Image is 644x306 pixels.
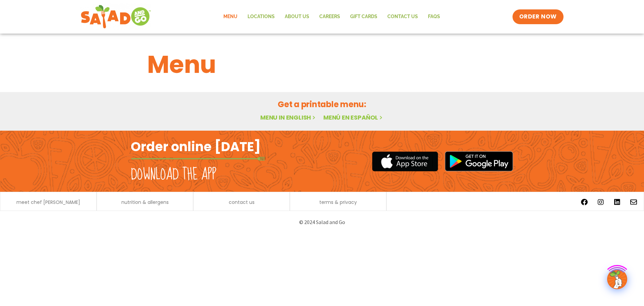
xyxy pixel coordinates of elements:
h1: Menu [147,46,497,83]
span: ORDER NOW [519,13,557,21]
nav: Menu [218,9,445,25]
a: FAQs [423,9,445,25]
img: appstore [372,150,438,172]
a: GIFT CARDS [345,9,382,25]
a: contact us [229,200,255,205]
img: google_play [445,151,513,171]
a: Contact Us [382,9,423,25]
img: fork [131,157,265,161]
p: © 2024 Salad and Go [134,218,510,227]
h2: Download the app [131,165,216,184]
a: terms & privacy [319,200,357,205]
a: About Us [280,9,314,25]
a: meet chef [PERSON_NAME] [16,200,80,205]
a: nutrition & allergens [121,200,169,205]
a: Menú en español [323,113,384,122]
a: Menu [218,9,243,25]
img: new-SAG-logo-768×292 [80,3,151,30]
a: Careers [314,9,345,25]
a: Menu in English [260,113,317,122]
h2: Order online [DATE] [131,138,261,155]
a: ORDER NOW [513,9,563,24]
h2: Get a printable menu: [147,98,497,110]
a: Locations [243,9,280,25]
